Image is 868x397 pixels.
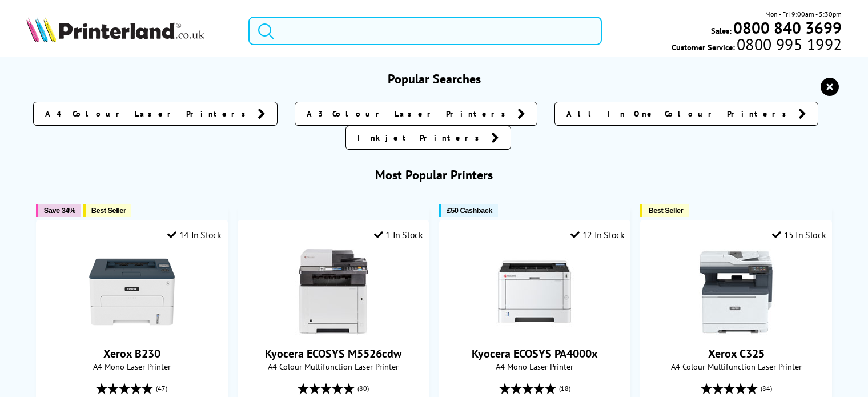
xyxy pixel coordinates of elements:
img: Xerox C325 [693,249,779,335]
button: £50 Cashback [439,204,498,217]
a: 0800 840 3699 [732,22,842,33]
span: All In One Colour Printers [566,108,793,119]
input: Search product or brand [248,17,602,45]
img: Xerox B230 [89,249,175,335]
span: Sales: [711,25,732,36]
button: Best Seller [640,204,689,217]
span: £50 Cashback [447,206,492,215]
span: A4 Mono Laser Printer [445,361,625,372]
span: A3 Colour Laser Printers [307,108,512,119]
span: Save 34% [44,206,75,215]
a: A3 Colour Laser Printers [295,102,537,126]
span: A4 Colour Multifunction Laser Printer [646,361,826,372]
span: A4 Colour Multifunction Laser Printer [244,361,423,372]
span: Best Seller [648,206,683,215]
img: Kyocera ECOSYS PA4000x [492,249,577,335]
a: A4 Colour Laser Printers [33,102,278,126]
a: Kyocera ECOSYS M5526cdw [265,346,401,361]
span: Best Seller [91,206,126,215]
img: Printerland Logo [26,17,204,42]
h3: Most Popular Printers [26,167,842,183]
h3: Popular Searches [26,71,842,87]
span: 0800 995 1992 [735,39,842,50]
b: 0800 840 3699 [733,17,842,38]
a: Kyocera ECOSYS PA4000x [472,346,598,361]
div: 1 In Stock [374,229,423,240]
span: A4 Mono Laser Printer [42,361,222,372]
a: Xerox C325 [708,346,765,361]
img: Kyocera ECOSYS M5526cdw [291,249,376,335]
button: Save 34% [36,204,81,217]
a: Kyocera ECOSYS M5526cdw [291,326,376,337]
a: Xerox B230 [103,346,160,361]
span: A4 Colour Laser Printers [45,108,252,119]
a: All In One Colour Printers [554,102,818,126]
a: Printerland Logo [26,17,234,45]
a: Kyocera ECOSYS PA4000x [492,326,577,337]
a: Inkjet Printers [345,126,511,150]
div: 15 In Stock [772,229,826,240]
div: 14 In Stock [167,229,221,240]
a: Xerox B230 [89,326,175,337]
span: Mon - Fri 9:00am - 5:30pm [765,9,842,19]
span: Customer Service: [672,39,842,53]
div: 12 In Stock [570,229,624,240]
a: Xerox C325 [693,326,779,337]
span: Inkjet Printers [357,132,485,143]
button: Best Seller [83,204,132,217]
